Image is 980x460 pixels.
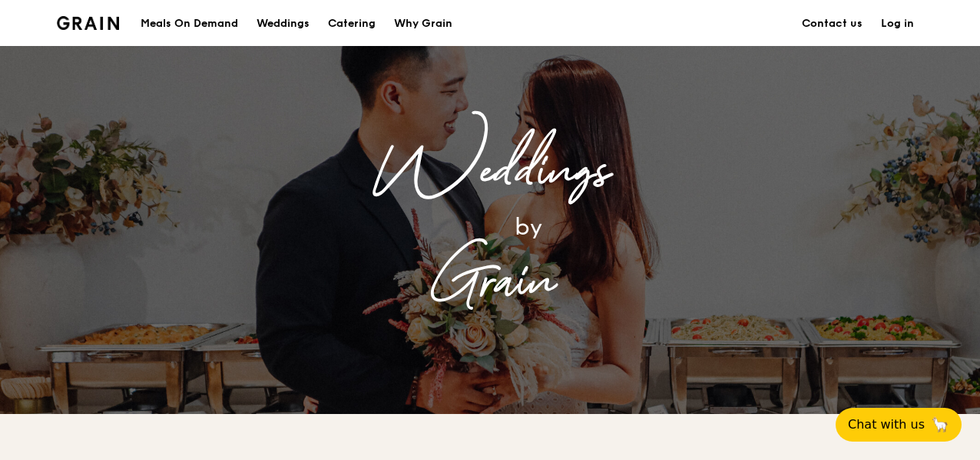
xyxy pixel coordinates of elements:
[57,16,119,30] img: Grain
[247,1,319,47] a: Weddings
[931,416,949,434] span: 🦙
[257,1,310,47] div: Weddings
[183,248,797,317] div: Grain
[328,1,376,47] div: Catering
[394,1,452,47] div: Why Grain
[260,206,797,248] div: by
[385,1,462,47] a: Why Grain
[872,1,923,47] a: Log in
[848,416,925,434] span: Chat with us
[183,137,797,206] div: Weddings
[319,1,385,47] a: Catering
[141,1,238,47] div: Meals On Demand
[836,408,962,442] button: Chat with us🦙
[793,1,872,47] a: Contact us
